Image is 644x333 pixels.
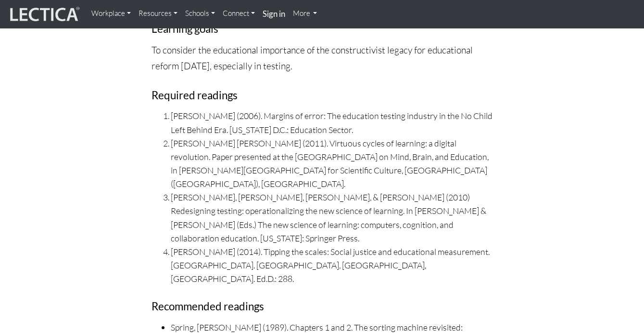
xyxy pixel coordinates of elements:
h4: Required readings [152,90,493,102]
p: To consider the educational importance of the constructivist legacy for educational reform [DATE]... [152,42,493,74]
strong: Sign in [263,9,285,19]
a: Workplace [88,4,135,23]
h4: Recommended readings [152,301,493,313]
h4: Learning goals [152,23,493,35]
a: Schools [181,4,219,23]
li: [PERSON_NAME] (2006). Margins of error: The education testing industry in the No Child Left Behin... [171,109,493,136]
li: [PERSON_NAME] (2014). Tipping the scales: Social justice and educational measurement. [GEOGRAPHIC... [171,245,493,285]
img: lecticalive [8,5,80,24]
a: Sign in [259,4,289,25]
li: [PERSON_NAME] [PERSON_NAME] (2011). Virtuous cycles of learning: a digital revolution. Paper pres... [171,136,493,191]
li: [PERSON_NAME], [PERSON_NAME], [PERSON_NAME], & [PERSON_NAME] (2010) Redesigning testing: operatio... [171,190,493,245]
a: More [289,4,321,23]
a: Connect [219,4,259,23]
a: Resources [135,4,181,23]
